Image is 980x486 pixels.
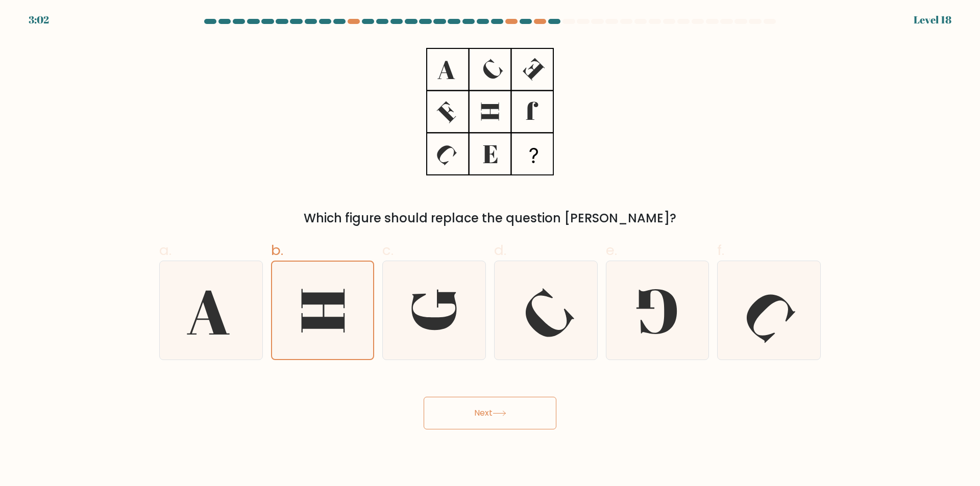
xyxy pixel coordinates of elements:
[159,240,171,260] span: a.
[914,12,951,28] div: Level 18
[424,397,556,429] button: Next
[494,240,506,260] span: d.
[29,12,49,28] div: 3:02
[382,240,394,260] span: c.
[606,240,617,260] span: e.
[271,240,283,260] span: b.
[165,209,815,227] div: Which figure should replace the question [PERSON_NAME]?
[717,240,724,260] span: f.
